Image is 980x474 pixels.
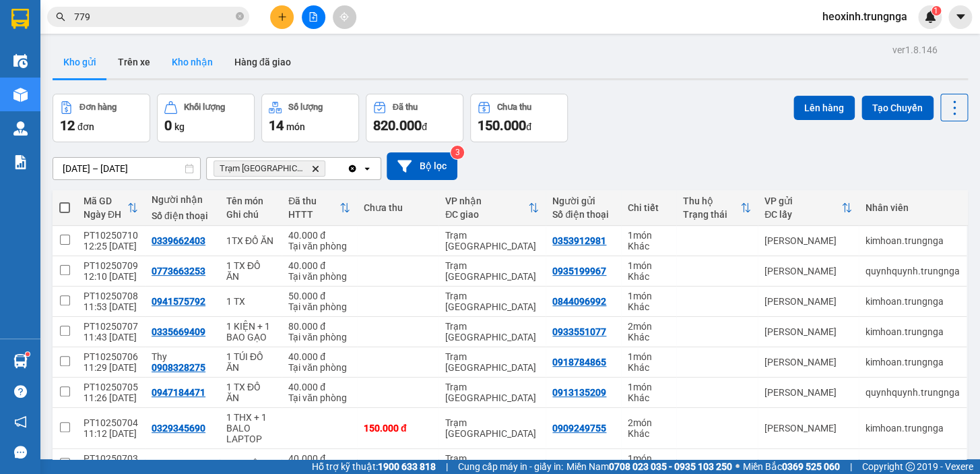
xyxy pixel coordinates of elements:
[7,57,93,72] li: VP [PERSON_NAME]
[84,332,138,343] div: 11:43 [DATE]
[226,412,275,444] div: 1 THX + 1 BALO LAPTOP
[948,5,972,29] button: caret-down
[84,301,138,312] div: 11:53 [DATE]
[552,458,606,469] div: 0911415938
[288,209,339,220] div: HTTT
[93,57,179,102] li: VP Trạm [GEOGRAPHIC_DATA]
[288,301,350,312] div: Tại văn phòng
[628,382,669,392] div: 1 món
[628,392,669,403] div: Khác
[7,7,195,32] li: Trung Nga
[764,357,852,367] div: [PERSON_NAME]
[14,446,27,458] span: message
[364,423,432,434] div: 150.000 đ
[226,209,275,220] div: Ghi chú
[236,12,244,20] span: close-circle
[226,321,275,343] div: 1 KIỆN + 1 BAO GẠO
[865,387,960,398] div: quynhquynh.trungnga
[526,121,531,132] span: đ
[288,271,350,282] div: Tại văn phòng
[552,423,606,434] div: 0909249755
[764,235,852,246] div: [PERSON_NAME]
[445,321,539,343] div: Trạm [GEOGRAPHIC_DATA]
[152,296,205,307] div: 0941575792
[14,415,27,428] span: notification
[932,6,941,16] sup: 1
[288,321,350,332] div: 80.000 đ
[288,332,350,343] div: Tại văn phòng
[288,196,339,206] div: Đã thu
[152,266,205,276] div: 0773663253
[161,46,224,78] button: Kho nhận
[261,94,359,142] button: Số lượng14món
[339,12,349,22] span: aim
[628,230,669,241] div: 1 món
[628,301,669,312] div: Khác
[288,230,350,241] div: 40.000 đ
[56,12,65,22] span: search
[628,260,669,271] div: 1 món
[84,241,138,251] div: 12:25 [DATE]
[328,162,329,175] input: Selected Trạm Sài Gòn.
[152,423,205,434] div: 0329345690
[7,75,16,84] span: environment
[308,12,318,22] span: file-add
[683,196,740,206] div: Thu hộ
[628,332,669,343] div: Khác
[311,165,319,173] svg: Delete
[226,351,275,373] div: 1 TÚI ĐỒ ĂN
[277,12,287,22] span: plus
[74,9,233,24] input: Tìm tên, số ĐT hoặc mã đơn
[393,102,418,112] div: Đã thu
[865,235,960,246] div: kimhoan.trungnga
[628,291,669,301] div: 1 món
[174,121,185,132] span: kg
[152,194,213,205] div: Người nhận
[288,241,350,251] div: Tại văn phòng
[84,230,138,241] div: PT10250710
[764,387,852,398] div: [PERSON_NAME]
[214,160,325,177] span: Trạm Sài Gòn, close by backspace
[366,94,463,142] button: Đã thu820.000đ
[13,88,28,102] img: warehouse-icon
[53,94,150,142] button: Đơn hàng12đơn
[954,11,967,23] span: caret-down
[84,351,138,362] div: PT10250706
[764,326,852,337] div: [PERSON_NAME]
[812,8,918,25] span: heoxinh.trungnga
[628,351,669,362] div: 1 món
[445,230,539,251] div: Trạm [GEOGRAPHIC_DATA]
[445,417,539,439] div: Trạm [GEOGRAPHIC_DATA]
[107,46,161,78] button: Trên xe
[934,6,938,16] span: 1
[764,296,852,307] div: [PERSON_NAME]
[286,121,305,132] span: món
[451,146,464,159] sup: 3
[764,458,852,469] div: [PERSON_NAME]
[378,461,436,472] strong: 1900 633 818
[861,96,934,120] button: Tạo Chuyến
[743,459,840,474] span: Miền Bắc
[445,260,539,282] div: Trạm [GEOGRAPHIC_DATA]
[422,121,427,132] span: đ
[470,94,568,142] button: Chưa thu150.000đ
[270,5,294,29] button: plus
[84,209,127,220] div: Ngày ĐH
[905,462,915,471] span: copyright
[84,428,138,439] div: 11:12 [DATE]
[865,458,960,469] div: heoxinh.trungnga
[84,196,127,206] div: Mã GD
[628,271,669,282] div: Khác
[282,190,357,226] th: Toggle SortBy
[892,42,938,57] div: ver 1.8.146
[288,291,350,301] div: 50.000 đ
[60,117,75,134] span: 12
[13,54,28,68] img: warehouse-icon
[364,202,432,213] div: Chưa thu
[220,163,306,174] span: Trạm Sài Gòn
[764,423,852,434] div: [PERSON_NAME]
[628,417,669,428] div: 2 món
[184,102,225,112] div: Khối lượng
[84,321,138,332] div: PT10250707
[628,453,669,464] div: 1 món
